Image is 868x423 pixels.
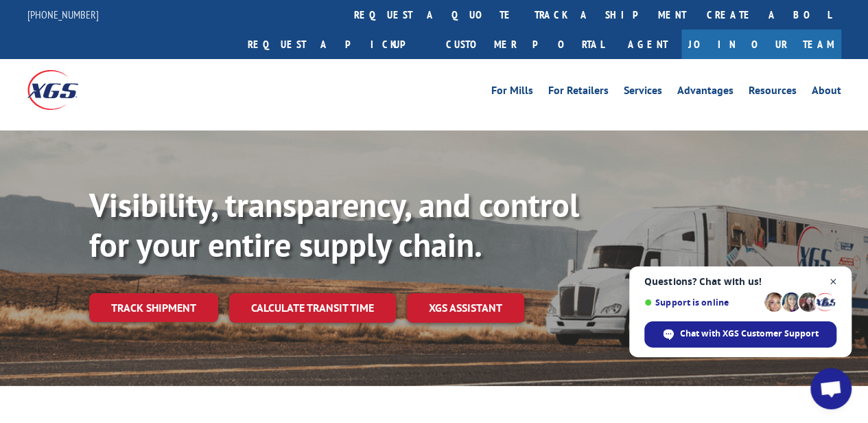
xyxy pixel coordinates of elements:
a: Customer Portal [436,30,614,59]
span: Chat with XGS Customer Support [680,328,819,340]
a: About [812,85,841,100]
a: Agent [614,30,681,59]
a: XGS ASSISTANT [407,293,524,323]
a: Track shipment [89,293,218,322]
a: Open chat [810,368,852,409]
b: Visibility, transparency, and control for your entire supply chain. [89,183,579,266]
a: Request a pickup [237,30,436,59]
a: For Retailers [548,85,609,100]
a: Advantages [677,85,734,100]
span: Chat with XGS Customer Support [644,321,836,347]
span: Support is online [644,297,760,308]
a: [PHONE_NUMBER] [27,8,99,21]
a: Services [624,85,662,100]
span: Questions? Chat with us! [644,276,836,287]
a: Calculate transit time [229,293,396,323]
a: For Mills [491,85,533,100]
a: Join Our Team [681,30,841,59]
a: Resources [749,85,797,100]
